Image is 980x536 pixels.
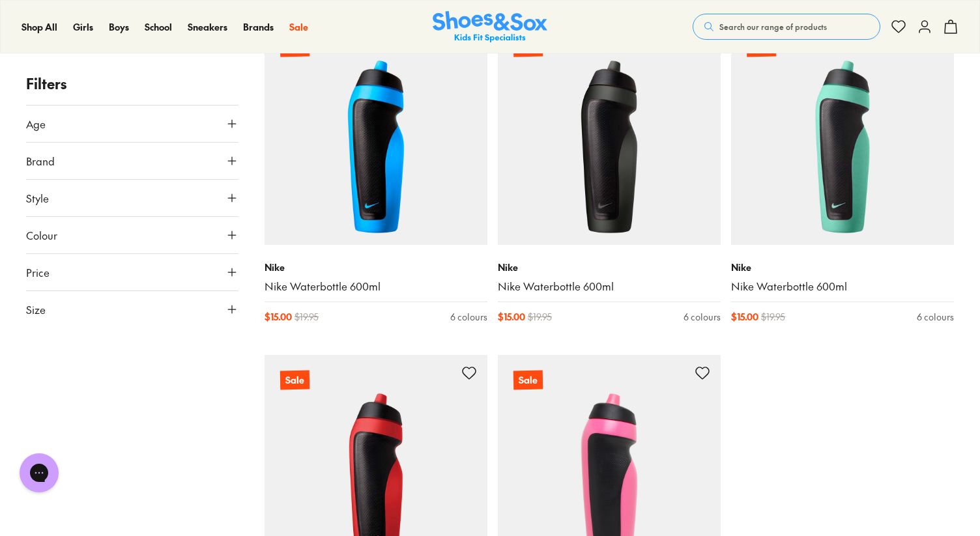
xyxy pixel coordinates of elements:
[731,22,954,245] a: Sale
[450,310,487,324] div: 6 colours
[289,20,308,34] a: Sale
[26,143,238,179] button: Brand
[498,279,721,294] a: Nike Waterbottle 600ml
[265,22,487,245] a: Sale
[26,302,46,317] span: Size
[295,310,319,324] span: $ 19.95
[265,279,487,294] a: Nike Waterbottle 600ml
[265,310,292,324] span: $ 15.00
[188,20,227,34] a: Sneakers
[513,371,543,390] p: Sale
[731,261,954,274] p: Nike
[761,310,785,324] span: $ 19.95
[243,20,274,34] a: Brands
[26,254,238,290] button: Price
[719,21,827,33] span: Search our range of products
[145,20,172,34] a: School
[265,261,487,274] p: Nike
[26,180,238,216] button: Style
[498,261,721,274] p: Nike
[498,310,525,324] span: $ 15.00
[26,291,238,328] button: Size
[433,11,547,43] img: SNS_Logo_Responsive.svg
[731,310,758,324] span: $ 15.00
[73,20,93,34] a: Girls
[498,22,721,245] a: Sale
[22,20,57,34] a: Shop All
[731,279,954,294] a: Nike Waterbottle 600ml
[26,264,50,280] span: Price
[26,73,238,94] p: Filters
[26,217,238,253] button: Colour
[280,371,310,390] p: Sale
[528,310,552,324] span: $ 19.95
[917,310,954,324] div: 6 colours
[684,310,721,324] div: 6 colours
[26,153,55,169] span: Brand
[26,190,49,206] span: Style
[433,11,547,43] a: Shoes & Sox
[13,449,65,497] iframe: Gorgias live chat messenger
[26,227,57,243] span: Colour
[26,106,238,142] button: Age
[26,116,46,132] span: Age
[109,20,129,34] a: Boys
[693,14,880,40] button: Search our range of products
